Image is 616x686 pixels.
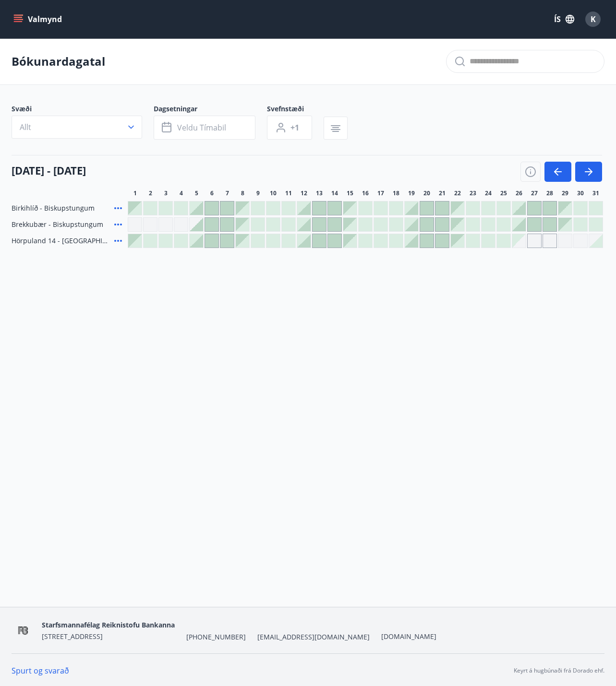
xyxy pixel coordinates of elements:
[439,189,446,197] span: 21
[543,234,557,248] div: Gráir dagar eru ekki bókanlegir
[12,53,105,70] p: Bókunardagatal
[180,189,183,197] span: 4
[226,189,229,197] span: 7
[558,234,572,248] div: Gráir dagar eru ekki bókanlegir
[158,217,173,232] div: Gráir dagar eru ekki bókanlegir
[20,122,31,132] span: Allt
[500,189,507,197] span: 25
[128,217,142,232] div: Gráir dagar eru ekki bókanlegir
[562,189,568,197] span: 29
[512,234,526,248] div: Gráir dagar eru ekki bókanlegir
[195,189,198,197] span: 5
[257,632,370,642] span: [EMAIL_ADDRESS][DOMAIN_NAME]
[267,104,324,116] span: Svefnstæði
[133,189,137,197] span: 1
[12,11,66,28] button: menu
[408,189,415,197] span: 19
[470,189,476,197] span: 23
[154,116,255,140] button: Veldu tímabil
[531,189,538,197] span: 27
[285,189,292,197] span: 11
[12,116,142,139] button: Allt
[290,122,299,133] span: +1
[267,116,312,140] button: +1
[12,203,95,213] span: Birkihlíð - Biskupstungum
[12,620,34,641] img: OV1EhlUOk1MBP6hKKUJbuONPgxBdnInkXmzMisYS.png
[573,234,588,248] div: Gráir dagar eru ekki bókanlegir
[581,8,604,31] button: K
[316,189,323,197] span: 13
[527,234,542,248] div: Gráir dagar eru ekki bókanlegir
[270,189,277,197] span: 10
[42,632,103,641] span: [STREET_ADDRESS]
[143,217,157,232] div: Gráir dagar eru ekki bókanlegir
[12,665,69,676] a: Spurt og svarað
[592,189,599,197] span: 31
[516,189,522,197] span: 26
[42,620,175,629] span: Starfsmannafélag Reiknistofu Bankanna
[12,104,154,116] span: Svæði
[186,632,246,642] span: [PHONE_NUMBER]
[154,104,267,116] span: Dagsetningar
[210,189,214,197] span: 6
[485,189,492,197] span: 24
[331,189,338,197] span: 14
[381,632,436,641] a: [DOMAIN_NAME]
[256,189,260,197] span: 9
[362,189,369,197] span: 16
[177,122,226,133] span: Veldu tímabil
[454,189,461,197] span: 22
[12,220,103,229] span: Brekkubær - Biskupstungum
[241,189,244,197] span: 8
[377,189,384,197] span: 17
[514,666,604,675] p: Keyrt á hugbúnaði frá Dorado ehf.
[347,189,353,197] span: 15
[577,189,584,197] span: 30
[591,14,596,24] span: K
[174,217,188,232] div: Gráir dagar eru ekki bókanlegir
[12,163,86,177] h4: [DATE] - [DATE]
[549,11,580,28] button: ÍS
[149,189,152,197] span: 2
[423,189,430,197] span: 20
[164,189,168,197] span: 3
[12,236,110,246] span: Hörpuland 14 - [GEOGRAPHIC_DATA]
[393,189,399,197] span: 18
[546,189,553,197] span: 28
[301,189,307,197] span: 12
